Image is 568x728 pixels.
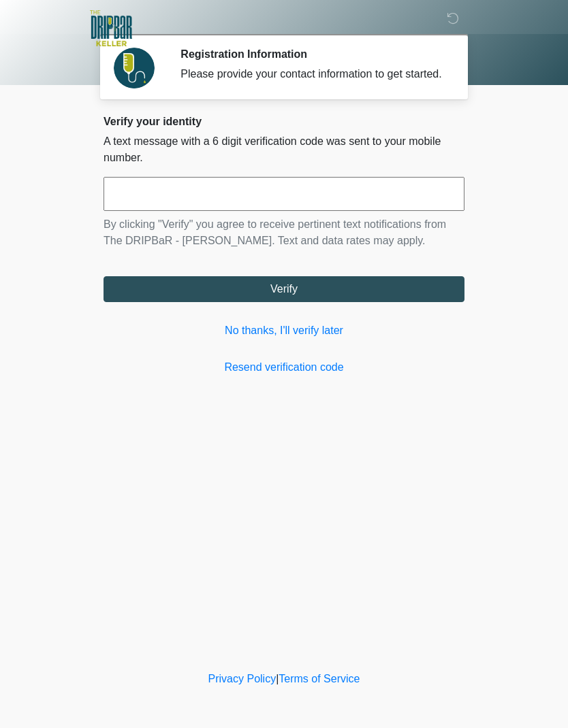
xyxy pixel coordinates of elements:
a: Resend verification code [104,359,464,376]
a: Privacy Policy [208,673,277,684]
h2: Verify your identity [104,115,464,128]
button: Verify [104,276,464,302]
a: | [276,673,279,684]
div: Please provide your contact information to get started. [180,66,444,82]
p: By clicking "Verify" you agree to receive pertinent text notifications from The DRIPBaR - [PERSON... [104,216,464,249]
img: The DRIPBaR - Keller Logo [90,10,132,46]
a: No thanks, I'll verify later [104,322,464,339]
img: Agent Avatar [114,48,155,88]
p: A text message with a 6 digit verification code was sent to your mobile number. [104,133,464,166]
a: Terms of Service [279,673,360,684]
